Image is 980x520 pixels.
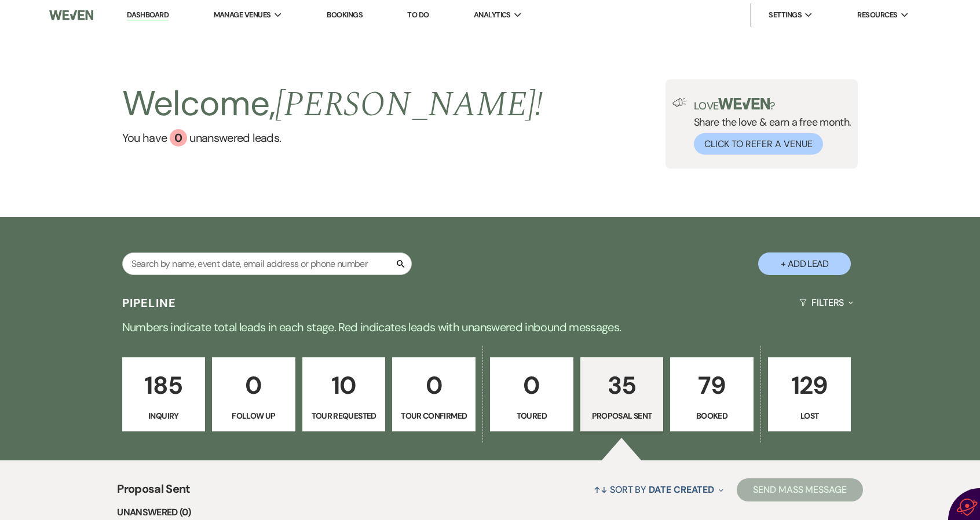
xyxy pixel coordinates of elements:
[737,478,863,501] button: Send Mass Message
[769,9,802,21] span: Settings
[498,409,566,422] p: Toured
[170,129,187,147] div: 0
[694,98,851,111] p: Love ?
[392,357,476,431] a: 0Tour Confirmed
[498,366,566,405] p: 0
[220,366,288,405] p: 0
[327,10,363,20] a: Bookings
[795,287,858,318] button: Filters
[275,78,543,131] span: [PERSON_NAME] !
[127,10,169,21] a: Dashboard
[718,98,770,109] img: weven-logo-green.svg
[687,98,851,155] div: Share the love & earn a free month.
[694,133,823,155] button: Click to Refer a Venue
[400,409,468,422] p: Tour Confirmed
[220,409,288,422] p: Follow Up
[672,98,687,107] img: loud-speaker-illustration.svg
[490,357,573,431] a: 0Toured
[857,9,897,21] span: Resources
[776,409,844,422] p: Lost
[310,409,378,422] p: Tour Requested
[122,295,177,311] h3: Pipeline
[130,409,198,422] p: Inquiry
[670,357,754,431] a: 79Booked
[310,366,378,405] p: 10
[130,366,198,405] p: 185
[122,357,206,431] a: 185Inquiry
[407,10,429,20] a: To Do
[776,366,844,405] p: 129
[589,474,728,505] button: Sort By Date Created
[117,480,191,505] span: Proposal Sent
[474,9,511,21] span: Analytics
[212,357,295,431] a: 0Follow Up
[758,252,851,275] button: + Add Lead
[214,9,271,21] span: Manage Venues
[73,318,907,336] p: Numbers indicate total leads in each stage. Red indicates leads with unanswered inbound messages.
[400,366,468,405] p: 0
[588,409,656,422] p: Proposal Sent
[122,79,543,129] h2: Welcome,
[588,366,656,405] p: 35
[122,252,412,275] input: Search by name, event date, email address or phone number
[122,129,543,147] a: You have 0 unanswered leads.
[117,505,863,520] li: Unanswered (0)
[678,409,746,422] p: Booked
[580,357,664,431] a: 35Proposal Sent
[302,357,386,431] a: 10Tour Requested
[678,366,746,405] p: 79
[649,484,714,496] span: Date Created
[594,484,608,496] span: ↑↓
[49,3,93,27] img: Weven Logo
[768,357,851,431] a: 129Lost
